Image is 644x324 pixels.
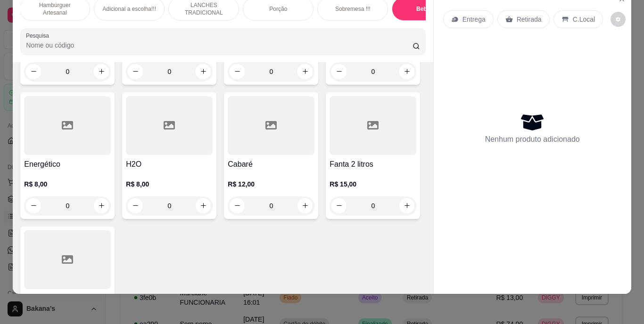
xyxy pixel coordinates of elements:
h4: H2O [126,159,213,170]
button: decrease-product-quantity [230,198,245,213]
button: decrease-product-quantity [26,198,41,213]
p: Retirada [517,15,542,24]
label: Pesquisa [26,32,52,40]
p: LANCHES TRADICIONAL [176,1,231,16]
button: increase-product-quantity [297,198,313,213]
button: increase-product-quantity [399,198,414,213]
p: Bebidas [416,5,438,13]
button: decrease-product-quantity [611,12,626,27]
p: C.Local [573,15,595,24]
button: decrease-product-quantity [230,64,245,79]
p: Nenhum produto adicionado [485,134,580,145]
p: Entrega [462,15,486,24]
p: Hambúrguer Artesanal [27,1,82,16]
button: decrease-product-quantity [128,64,143,79]
p: R$ 8,00 [24,179,111,189]
p: R$ 8,00 [126,179,213,189]
h4: Energético [24,159,111,170]
p: Porção [269,5,287,13]
p: R$ 15,00 [330,179,416,189]
button: increase-product-quantity [399,64,414,79]
button: increase-product-quantity [196,198,211,213]
p: R$ 12,00 [228,179,314,189]
button: increase-product-quantity [94,198,109,213]
h4: Corona ou Heineken Long neck [24,293,111,316]
h4: Cabaré [228,159,314,170]
button: decrease-product-quantity [26,64,41,79]
button: decrease-product-quantity [128,198,143,213]
button: increase-product-quantity [196,64,211,79]
button: increase-product-quantity [94,64,109,79]
button: decrease-product-quantity [331,64,347,79]
button: increase-product-quantity [297,64,313,79]
h4: Fanta 2 litros [330,159,416,170]
p: Sobremesa !!! [335,5,371,13]
input: Pesquisa [26,40,413,50]
button: decrease-product-quantity [331,198,347,213]
p: Adicional a escolha!!! [103,5,156,13]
